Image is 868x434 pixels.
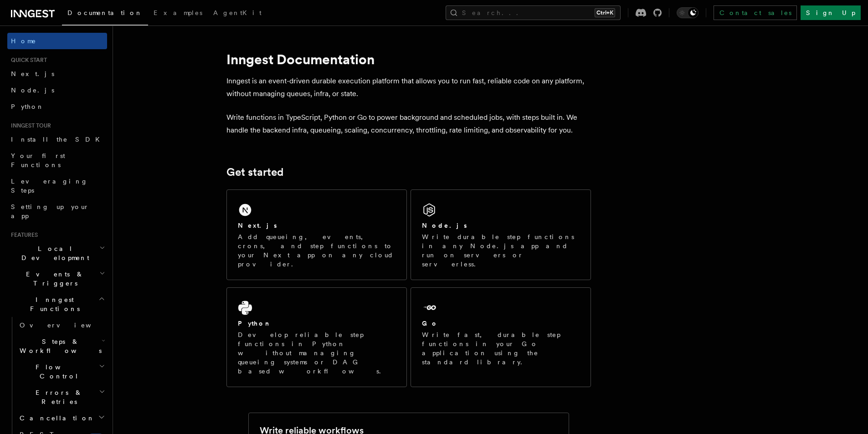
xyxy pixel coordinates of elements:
a: Contact sales [714,5,797,20]
p: Write functions in TypeScript, Python or Go to power background and scheduled jobs, with steps bu... [226,111,591,137]
button: Toggle dark mode [677,7,699,18]
span: Cancellation [16,414,95,423]
span: Overview [20,322,113,329]
span: Your first Functions [11,152,65,168]
h2: Python [238,319,272,328]
span: Examples [154,9,202,16]
button: Steps & Workflows [16,333,107,359]
kbd: Ctrl+K [595,8,615,17]
button: Errors & Retries [16,384,107,410]
span: Quick start [7,56,47,64]
a: Get started [226,166,283,179]
h1: Inngest Documentation [226,51,591,67]
button: Inngest Functions [7,291,107,317]
span: Node.js [11,87,54,94]
a: PythonDevelop reliable step functions in Python without managing queueing systems or DAG based wo... [226,287,407,387]
span: Setting up your app [11,203,89,220]
span: Leveraging Steps [11,178,88,194]
span: Next.js [11,70,54,77]
a: Node.jsWrite durable step functions in any Node.js app and run on servers or serverless. [411,189,591,280]
a: Examples [148,3,208,25]
a: Next.js [7,66,107,82]
span: AgentKit [213,9,262,16]
a: Overview [16,317,107,333]
span: Home [11,36,36,46]
button: Events & Triggers [7,266,107,291]
p: Write durable step functions in any Node.js app and run on servers or serverless. [422,232,580,269]
a: Your first Functions [7,148,107,173]
a: Install the SDK [7,131,107,148]
span: Inngest tour [7,122,51,129]
a: Leveraging Steps [7,173,107,199]
h2: Go [422,319,438,328]
a: GoWrite fast, durable step functions in your Go application using the standard library. [411,287,591,387]
a: AgentKit [208,3,267,25]
h2: Node.js [422,221,467,230]
span: Local Development [7,244,99,262]
span: Inngest Functions [7,295,98,313]
a: Setting up your app [7,199,107,224]
span: Install the SDK [11,136,105,143]
a: Python [7,98,107,115]
span: Python [11,103,44,110]
span: Events & Triggers [7,270,99,288]
button: Local Development [7,240,107,266]
button: Search...Ctrl+K [446,5,621,20]
a: Next.jsAdd queueing, events, crons, and step functions to your Next app on any cloud provider. [226,189,407,280]
button: Cancellation [16,410,107,426]
p: Inngest is an event-driven durable execution platform that allows you to run fast, reliable code ... [226,75,591,100]
span: Flow Control [16,363,99,381]
a: Documentation [62,3,148,26]
span: Documentation [67,9,143,16]
a: Sign Up [801,5,861,20]
span: Steps & Workflows [16,337,102,355]
span: Features [7,231,38,239]
button: Flow Control [16,359,107,384]
p: Develop reliable step functions in Python without managing queueing systems or DAG based workflows. [238,330,395,376]
a: Node.js [7,82,107,98]
h2: Next.js [238,221,277,230]
span: Errors & Retries [16,388,99,406]
p: Write fast, durable step functions in your Go application using the standard library. [422,330,580,367]
a: Home [7,33,107,49]
p: Add queueing, events, crons, and step functions to your Next app on any cloud provider. [238,232,395,269]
